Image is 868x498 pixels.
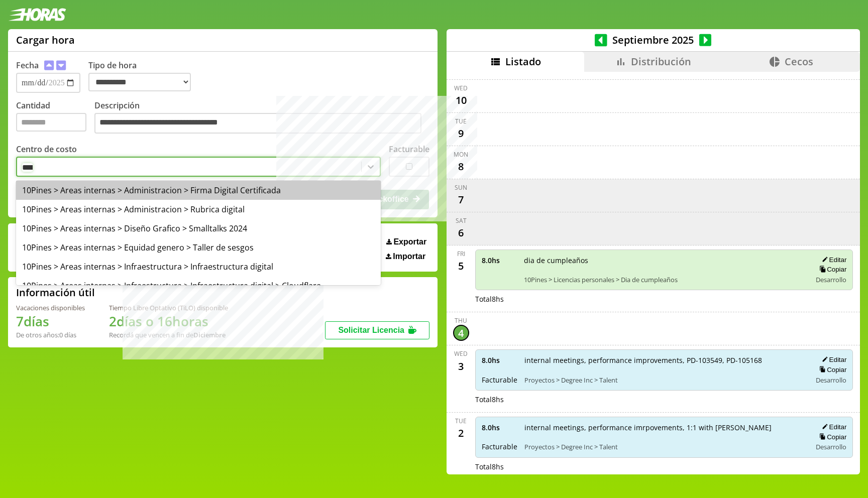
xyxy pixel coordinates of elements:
button: Editar [819,423,846,431]
h1: 2 días o 16 horas [109,312,228,330]
span: internal meetings, performance improvements, PD-103549, PD-105168 [524,355,805,365]
span: Septiembre 2025 [607,33,699,47]
div: 8 [453,159,469,175]
span: Distribución [631,55,691,68]
div: Wed [454,84,468,92]
span: internal meetings, performance imrpovements, 1:1 with [PERSON_NAME] [524,423,805,432]
span: 8.0 hs [482,256,517,265]
span: dia de cumpleaños [524,256,805,265]
div: 10Pines > Areas internas > Administracion > Rubrica digital [16,200,381,219]
div: 10Pines > Areas internas > Administracion > Firma Digital Certificada [16,181,381,200]
div: Total 8 hs [475,395,853,404]
h1: 7 días [16,312,85,330]
span: Exportar [393,237,426,246]
label: Tipo de hora [88,60,199,93]
div: Recordá que vencen a fin de [109,330,228,339]
div: 10 [453,92,469,108]
div: 10Pines > Areas internas > Infraestructura > Infraestructura digital > Cloudflare [16,276,381,295]
button: Copiar [816,433,846,441]
input: Cantidad [16,113,86,132]
label: Descripción [94,100,429,137]
div: Mon [454,150,468,159]
span: 10Pines > Licencias personales > Dia de cumpleaños [524,275,805,284]
div: 9 [453,126,469,142]
label: Facturable [389,144,429,155]
div: 5 [453,258,469,274]
textarea: Descripción [94,113,421,134]
span: Facturable [482,375,517,385]
div: 10Pines > Areas internas > Infraestructura > Infraestructura digital [16,257,381,276]
button: Copiar [816,365,846,374]
div: Tiempo Libre Optativo (TiLO) disponible [109,303,228,312]
div: 6 [453,225,469,241]
button: Editar [819,256,846,264]
span: Desarrollo [816,376,846,385]
img: logotipo [8,8,66,21]
div: scrollable content [447,72,860,473]
div: Total 8 hs [475,462,853,471]
select: Tipo de hora [88,73,191,91]
span: Listado [505,55,541,68]
div: 2 [453,425,469,441]
button: Copiar [816,265,846,274]
label: Centro de costo [16,144,77,155]
div: 3 [453,358,469,374]
button: Exportar [383,237,429,247]
span: 8.0 hs [482,423,517,432]
h2: Información útil [16,286,95,299]
button: Editar [819,355,846,364]
div: 7 [453,192,469,208]
button: Solicitar Licencia [325,321,429,339]
span: Desarrollo [816,275,846,284]
div: Fri [457,250,465,258]
div: Wed [454,349,468,358]
span: Desarrollo [816,442,846,451]
div: 10Pines > Areas internas > Diseño Grafico > Smalltalks 2024 [16,219,381,238]
b: Diciembre [193,330,226,339]
div: Sun [455,183,467,192]
h1: Cargar hora [16,33,75,47]
span: Proyectos > Degree Inc > Talent [524,376,805,385]
div: Total 8 hs [475,294,853,304]
span: Importar [393,252,425,261]
div: 4 [453,325,469,341]
div: Thu [455,316,467,325]
div: Vacaciones disponibles [16,303,85,312]
div: Sat [456,216,467,225]
div: Tue [455,117,467,126]
label: Fecha [16,60,39,71]
label: Cantidad [16,100,94,137]
span: Facturable [482,442,517,451]
span: Proyectos > Degree Inc > Talent [524,442,805,451]
span: Cecos [785,55,813,68]
div: Tue [455,417,467,425]
span: Solicitar Licencia [338,326,404,334]
div: 10Pines > Areas internas > Equidad genero > Taller de sesgos [16,238,381,257]
span: 8.0 hs [482,355,517,365]
div: De otros años: 0 días [16,330,85,339]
